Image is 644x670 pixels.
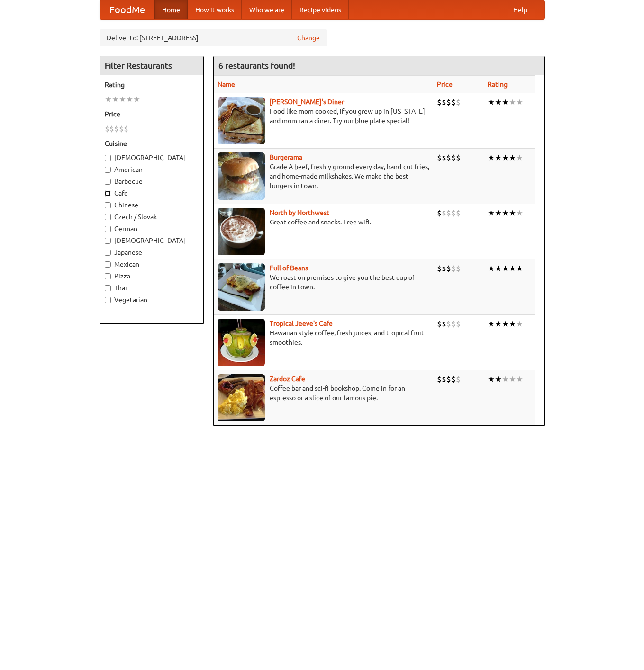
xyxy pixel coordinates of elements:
[509,319,516,329] li: ★
[124,124,128,134] li: $
[218,97,265,144] img: sallys.jpg
[188,0,242,19] a: How it works
[105,295,199,304] label: Vegetarian
[509,152,516,163] li: ★
[154,0,188,19] a: Home
[218,217,429,227] p: Great coffee and snacks. Free wifi.
[446,263,451,274] li: $
[105,179,111,185] input: Barbecue
[488,152,495,163] li: ★
[105,109,199,119] h5: Price
[442,208,446,218] li: $
[105,124,109,134] li: $
[509,208,516,218] li: ★
[133,94,140,105] li: ★
[442,319,446,329] li: $
[119,94,126,105] li: ★
[509,97,516,107] li: ★
[451,263,456,274] li: $
[270,153,302,161] a: Burgerama
[437,263,442,274] li: $
[502,208,509,218] li: ★
[297,33,320,43] a: Change
[437,80,453,88] a: Price
[270,264,308,272] a: Full of Beans
[105,248,199,257] label: Japanese
[105,271,199,281] label: Pizza
[105,190,111,197] input: Cafe
[495,263,502,274] li: ★
[114,124,119,134] li: $
[456,208,461,218] li: $
[456,319,461,329] li: $
[456,97,461,107] li: $
[502,152,509,163] li: ★
[446,319,451,329] li: $
[488,80,508,88] a: Rating
[488,319,495,329] li: ★
[105,139,199,148] h5: Cuisine
[105,236,199,245] label: [DEMOGRAPHIC_DATA]
[516,319,523,329] li: ★
[105,285,111,291] input: Thai
[506,0,535,19] a: Help
[218,61,295,70] ng-pluralize: 6 restaurants found!
[105,155,111,161] input: [DEMOGRAPHIC_DATA]
[242,0,292,19] a: Who we are
[105,283,199,293] label: Thai
[100,29,327,46] div: Deliver to: [STREET_ADDRESS]
[495,208,502,218] li: ★
[437,208,442,218] li: $
[270,98,344,106] a: [PERSON_NAME]'s Diner
[105,153,199,162] label: [DEMOGRAPHIC_DATA]
[502,319,509,329] li: ★
[270,375,305,383] a: Zardoz Cafe
[451,152,456,163] li: $
[270,209,329,216] a: North by Northwest
[442,97,446,107] li: $
[105,188,199,198] label: Cafe
[218,319,265,366] img: jeeves.jpg
[218,80,235,88] a: Name
[218,107,429,125] p: Food like mom cooked, if you grew up in [US_STATE] and mom ran a diner. Try our blue plate special!
[437,152,442,163] li: $
[502,263,509,274] li: ★
[100,56,203,75] h4: Filter Restaurants
[105,238,111,244] input: [DEMOGRAPHIC_DATA]
[495,319,502,329] li: ★
[105,259,199,269] label: Mexican
[446,152,451,163] li: $
[105,165,199,174] label: American
[105,94,112,105] li: ★
[126,94,133,105] li: ★
[516,208,523,218] li: ★
[270,320,333,327] a: Tropical Jeeve's Cafe
[218,328,429,347] p: Hawaiian style coffee, fresh juices, and tropical fruit smoothies.
[437,97,442,107] li: $
[105,200,199,210] label: Chinese
[105,212,199,222] label: Czech / Slovak
[100,0,154,19] a: FoodMe
[105,214,111,220] input: Czech / Slovak
[119,124,124,134] li: $
[446,374,451,384] li: $
[105,202,111,208] input: Chinese
[105,250,111,256] input: Japanese
[218,273,429,292] p: We roast on premises to give you the best cup of coffee in town.
[516,263,523,274] li: ★
[437,374,442,384] li: $
[456,374,461,384] li: $
[442,152,446,163] li: $
[516,97,523,107] li: ★
[218,384,429,402] p: Coffee bar and sci-fi bookshop. Come in for an espresso or a slice of our famous pie.
[495,374,502,384] li: ★
[105,177,199,186] label: Barbecue
[442,263,446,274] li: $
[446,97,451,107] li: $
[451,374,456,384] li: $
[451,97,456,107] li: $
